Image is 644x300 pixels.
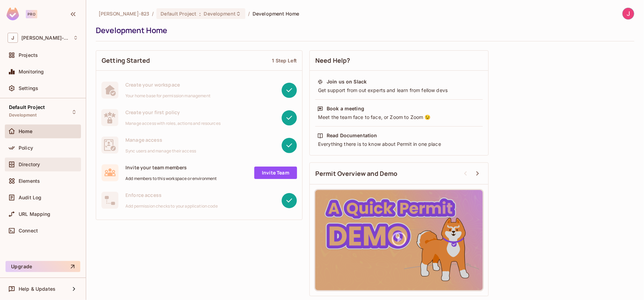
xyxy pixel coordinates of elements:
[317,141,481,148] div: Everything there is to know about Permit in one place
[152,10,154,17] li: /
[19,145,33,151] span: Policy
[125,137,196,143] span: Manage access
[8,33,18,43] span: J
[315,169,398,178] span: Permit Overview and Demo
[248,10,250,17] li: /
[327,78,367,85] div: Join us on Slack
[99,10,149,17] span: the active workspace
[9,104,45,110] span: Default Project
[327,105,364,112] div: Book a meeting
[253,10,299,17] span: Development Home
[102,56,150,65] span: Getting Started
[125,176,217,181] span: Add members to this workspace or environment
[26,10,37,18] div: Pro
[19,52,38,58] span: Projects
[19,86,38,91] span: Settings
[254,167,297,179] a: Invite Team
[19,286,55,292] span: Help & Updates
[19,178,40,184] span: Elements
[317,87,481,94] div: Get support from out experts and learn from fellow devs
[19,162,40,167] span: Directory
[125,203,218,209] span: Add permission checks to your application code
[317,114,481,121] div: Meet the team face to face, or Zoom to Zoom 😉
[125,121,221,126] span: Manage access with roles, actions and resources
[125,93,211,99] span: Your home base for permission management
[125,109,221,116] span: Create your first policy
[19,228,38,233] span: Connect
[19,69,44,74] span: Monitoring
[204,10,236,17] span: Development
[9,112,37,118] span: Development
[21,35,70,41] span: Workspace: John-823
[623,8,634,19] img: John Renz
[125,81,211,88] span: Create your workspace
[272,57,297,64] div: 1 Step Left
[125,148,196,154] span: Sync users and manage their access
[6,261,80,272] button: Upgrade
[327,132,377,139] div: Read Documentation
[96,25,631,36] div: Development Home
[19,195,41,200] span: Audit Log
[125,164,217,171] span: Invite your team members
[125,192,218,198] span: Enforce access
[161,10,196,17] span: Default Project
[19,129,33,134] span: Home
[7,8,19,20] img: SReyMgAAAABJRU5ErkJggg==
[315,56,350,65] span: Need Help?
[199,11,201,17] span: :
[19,211,51,217] span: URL Mapping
